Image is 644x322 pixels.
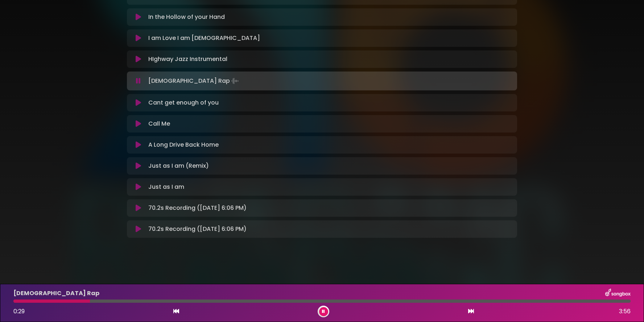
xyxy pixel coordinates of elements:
p: 70.2s Recording ([DATE] 6:06 PM) [148,225,247,233]
img: waveform4.gif [230,76,240,86]
p: 70.2s Recording ([DATE] 6:06 PM) [148,204,247,212]
p: Cant get enough of you [148,98,219,107]
p: I am Love I am [DEMOGRAPHIC_DATA] [148,34,260,42]
p: Just as I am [148,183,184,191]
p: In the Hollow of your Hand [148,13,225,21]
p: HIghway Jazz Instrumental [148,55,227,64]
p: [DEMOGRAPHIC_DATA] Rap [148,76,240,86]
p: Call Me [148,119,170,128]
p: A Long Drive Back Home [148,140,219,149]
p: Just as I am (Remix) [148,162,209,170]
